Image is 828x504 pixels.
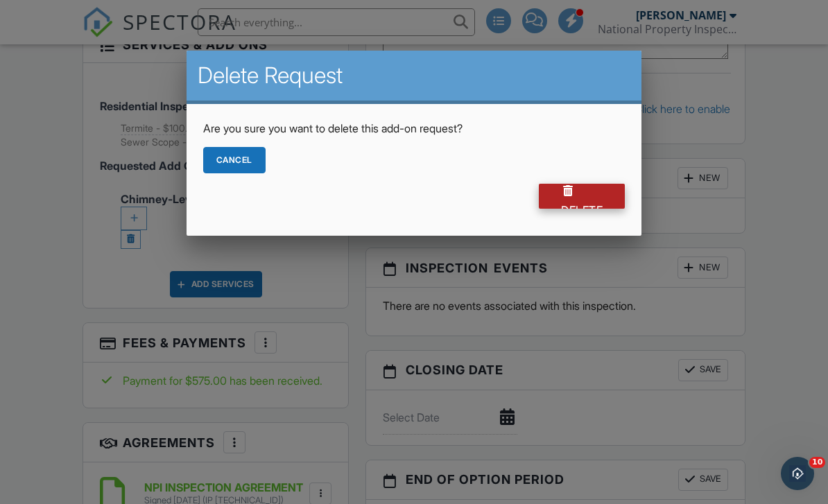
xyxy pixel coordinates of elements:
iframe: Intercom live chat [781,457,814,490]
h2: Delete Request [198,62,631,89]
div: Delete [539,184,625,209]
p: Are you sure you want to delete this add-on request? [203,121,626,136]
div: Cancel [203,147,266,173]
span: 10 [809,457,825,468]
